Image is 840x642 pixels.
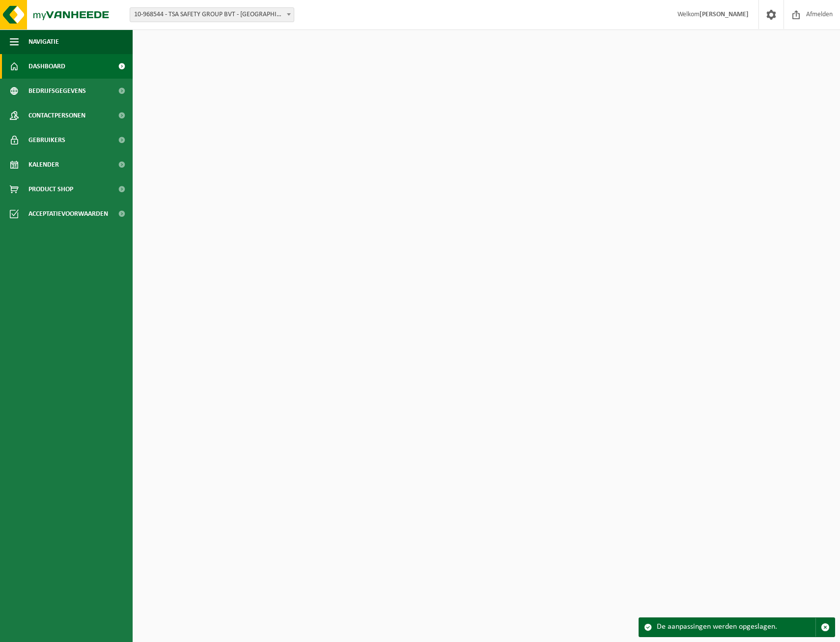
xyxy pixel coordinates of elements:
[28,152,59,177] span: Kalender
[28,202,108,226] span: Acceptatievoorwaarden
[28,128,65,152] span: Gebruikers
[700,11,749,18] strong: [PERSON_NAME]
[130,8,294,22] span: 10-968544 - TSA SAFETY GROUP BVT - ANTWERPEN
[28,29,59,54] span: Navigatie
[130,7,294,22] span: 10-968544 - TSA SAFETY GROUP BVT - ANTWERPEN
[28,177,73,202] span: Product Shop
[28,79,86,103] span: Bedrijfsgegevens
[28,103,85,128] span: Contactpersonen
[28,54,65,79] span: Dashboard
[657,618,815,637] div: De aanpassingen werden opgeslagen.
